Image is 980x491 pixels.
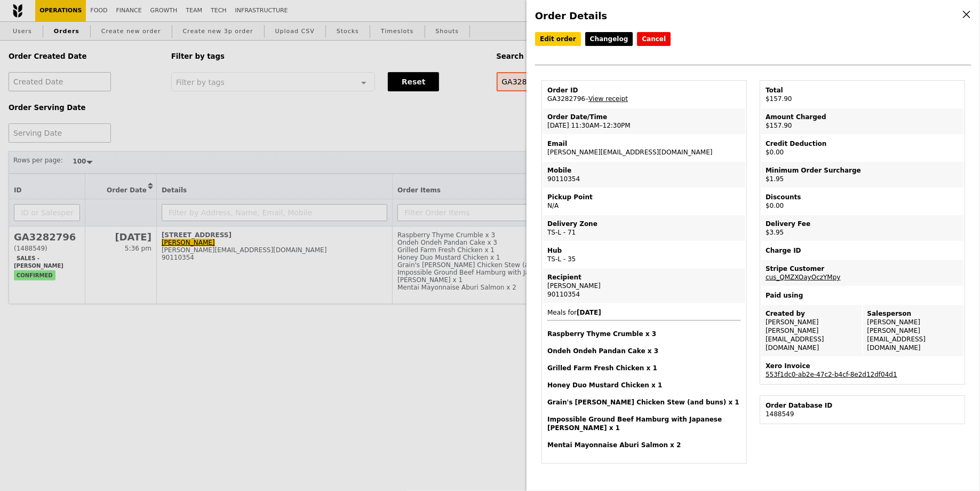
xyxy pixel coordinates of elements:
[766,274,841,281] a: cus_QMZXOayOczYMpy
[577,309,601,316] b: [DATE]
[766,291,959,300] div: Paid using
[535,32,581,46] a: Edit order
[766,401,959,410] div: Order Database ID
[585,32,633,46] a: Changelog
[761,189,963,214] td: $0.00
[547,139,741,148] div: Email
[585,95,588,103] span: –
[766,166,959,175] div: Minimum Order Surcharge
[547,273,741,282] div: Recipient
[867,309,960,318] div: Salesperson
[761,135,963,161] td: $0.00
[547,282,741,290] div: [PERSON_NAME]
[547,330,741,338] h4: Raspberry Thyme Crumble x 3
[543,135,745,161] td: [PERSON_NAME][EMAIL_ADDRESS][DOMAIN_NAME]
[761,162,963,188] td: $1.95
[766,86,959,95] div: Total
[761,397,963,423] td: 1488549
[547,193,741,201] div: Pickup Point
[766,371,897,378] a: 553f1dc0-ab2e-47c2-b4cf-8e2d12df04d1
[547,309,741,449] span: Meals for
[766,139,959,148] div: Credit Deduction
[766,362,959,370] div: Xero Invoice
[547,441,741,449] h4: Mentai Mayonnaise Aburi Salmon x 2
[766,220,959,228] div: Delivery Fee
[543,215,745,241] td: TS-L - 71
[547,166,741,175] div: Mobile
[547,347,741,355] h4: Ondeh Ondeh Pandan Cake x 3
[766,309,858,318] div: Created by
[766,113,959,121] div: Amount Charged
[543,242,745,268] td: TS-L - 35
[547,86,741,95] div: Order ID
[761,82,963,107] td: $157.90
[547,415,741,432] h4: Impossible Ground Beef Hamburg with Japanese [PERSON_NAME] x 1
[766,193,959,201] div: Discounts
[547,381,741,389] h4: Honey Duo Mustard Chicken x 1
[543,108,745,134] td: [DATE] 11:30AM–12:30PM
[547,364,741,372] h4: Grilled Farm Fresh Chicken x 1
[761,215,963,241] td: $3.95
[761,305,862,356] td: [PERSON_NAME] [PERSON_NAME][EMAIL_ADDRESS][DOMAIN_NAME]
[588,95,628,103] a: View receipt
[863,305,964,356] td: [PERSON_NAME] [PERSON_NAME][EMAIL_ADDRESS][DOMAIN_NAME]
[547,113,741,121] div: Order Date/Time
[535,10,607,21] span: Order Details
[543,162,745,188] td: 90110354
[547,290,741,299] div: 90110354
[543,189,745,214] td: N/A
[761,108,963,134] td: $157.90
[766,264,959,273] div: Stripe Customer
[547,246,741,255] div: Hub
[766,246,959,255] div: Charge ID
[547,220,741,228] div: Delivery Zone
[547,398,741,407] h4: Grain's [PERSON_NAME] Chicken Stew (and buns) x 1
[543,82,745,107] td: GA3282796
[637,32,671,46] button: Cancel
